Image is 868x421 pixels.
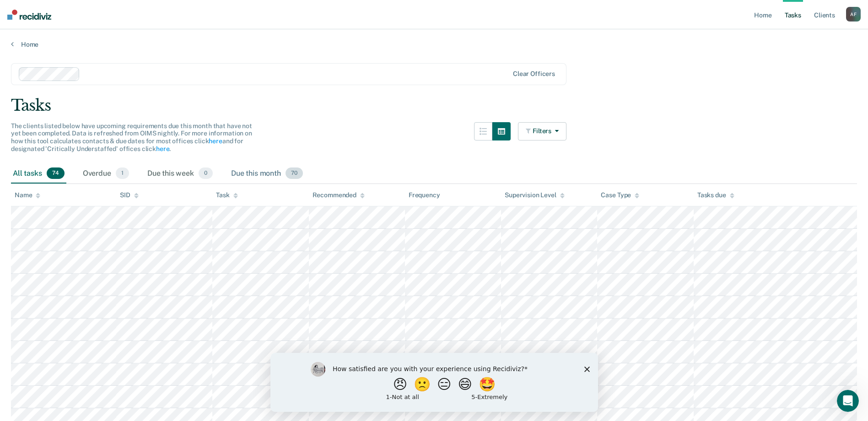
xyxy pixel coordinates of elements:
div: Tasks due [697,191,734,199]
span: 74 [47,167,65,179]
span: 1 [116,167,129,179]
a: here [156,145,169,152]
div: A F [846,7,861,22]
iframe: Survey by Kim from Recidiviz [270,353,598,412]
div: Tasks [11,96,857,115]
span: 70 [286,167,303,179]
a: here [209,137,222,145]
div: Due this month70 [229,164,305,184]
img: Recidiviz [7,10,51,20]
div: Clear officers [513,70,555,78]
div: Task [216,191,237,199]
span: The clients listed below have upcoming requirements due this month that have not yet been complet... [11,122,252,152]
span: 0 [199,167,213,179]
button: Filters [518,122,566,140]
a: Home [11,40,857,49]
div: SID [120,191,139,199]
div: Recommended [313,191,365,199]
div: Name [15,191,40,199]
div: Supervision Level [505,191,565,199]
div: Frequency [409,191,440,199]
div: All tasks74 [11,164,66,184]
div: Case Type [601,191,639,199]
div: Due this week0 [146,164,215,184]
iframe: Intercom live chat [837,390,859,412]
button: AF [846,7,861,22]
div: Overdue1 [81,164,131,184]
